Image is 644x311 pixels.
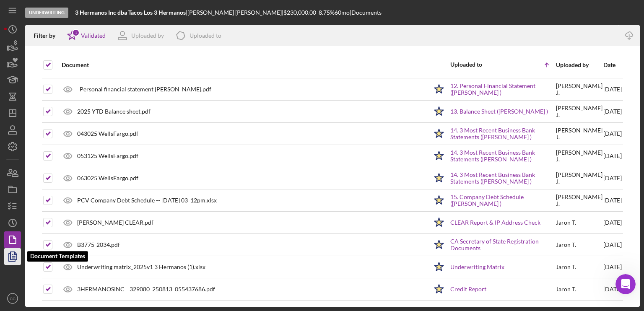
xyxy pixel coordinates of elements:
div: B3775-2034.pdf [77,241,120,248]
div: [PERSON_NAME] J . [556,127,602,140]
text: CC [10,296,16,301]
div: [DATE] [603,123,622,144]
div: Exporting Data [12,168,156,183]
div: [PERSON_NAME] CLEAR.pdf [77,219,153,226]
button: Search for help [12,117,156,133]
div: 1 [72,29,80,36]
b: 3 Hermanos Inc dba Tacos Los 3 Hermanos [75,9,186,16]
div: [DATE] [603,279,622,300]
div: 063025 WellsFargo.pdf [77,175,138,181]
button: Messages [56,225,112,259]
div: Uploaded by [131,32,164,39]
div: Pipeline and Forecast View [17,140,140,149]
div: | Documents [350,9,382,16]
img: Profile image for Christina [122,13,138,30]
a: 12. Personal Financial Statement ([PERSON_NAME] ) [450,83,555,96]
a: 14. 3 Most Recent Business Bank Statements ([PERSON_NAME] ) [450,171,555,185]
div: 2025 YTD Balance sheet.pdf [77,108,151,115]
div: We typically reply in a few hours [17,223,140,231]
span: Messages [70,246,99,252]
iframe: Intercom live chat [615,274,636,294]
div: Close [144,13,159,29]
div: Underwriting matrix_2025v1 3 Hermanos (1).xlsx [77,264,205,270]
img: logo [17,16,30,29]
div: Date [603,62,622,68]
a: Underwriting Matrix [450,264,504,270]
a: 14. 3 Most Recent Business Bank Statements ([PERSON_NAME] ) [450,149,555,163]
div: 3HERMANOSINC__329080_250813_055437686.pdf [77,286,215,293]
a: 13. Balance Sheet ([PERSON_NAME] ) [450,108,548,115]
a: CLEAR Report & IP Address Check [450,219,540,226]
a: Credit Report [450,286,486,293]
div: [PERSON_NAME] J . [556,149,602,163]
div: [DATE] [603,101,622,122]
div: Underwriting [25,8,68,18]
a: 15. Company Debt Schedule ([PERSON_NAME] ) [450,194,555,207]
div: 053125 WellsFargo.pdf [77,153,138,159]
div: Document [62,62,428,68]
div: [PERSON_NAME] J . [556,83,602,96]
div: [DATE] [603,168,622,189]
div: Validated [81,32,106,39]
div: Jaron T . [556,241,576,248]
div: [PERSON_NAME] J . [556,105,602,118]
div: Uploaded to [190,32,221,39]
div: Jaron T . [556,286,576,293]
div: Archive a Project [12,183,156,199]
div: $230,000.00 [283,9,319,16]
div: [DATE] [603,234,622,255]
button: Help [112,225,168,259]
span: Search for help [17,121,68,130]
div: | [75,9,187,16]
div: Filter by [34,32,62,39]
p: How can we help? [17,88,151,102]
div: Uploaded to [450,61,503,68]
button: CC [4,290,21,307]
div: [PERSON_NAME] J . [556,194,602,207]
div: _Personal financial statement [PERSON_NAME].pdf [77,86,211,93]
a: CA Secretary of State Registration Documents [450,238,555,251]
div: Send us a message [17,214,140,223]
p: Hi [PERSON_NAME] 👋 [17,60,151,88]
div: [DATE] [603,145,622,166]
div: [DATE] [603,257,622,277]
div: Exporting Data [17,171,140,180]
div: [DATE] [603,79,622,100]
div: [PERSON_NAME] J . [556,171,602,185]
div: Update Permissions Settings [17,155,140,164]
span: Help [133,246,146,252]
div: Update Permissions Settings [12,152,156,168]
a: 14. 3 Most Recent Business Bank Statements ([PERSON_NAME] ) [450,127,555,140]
span: Home [18,246,37,252]
div: 60 mo [335,9,350,16]
div: [PERSON_NAME] [PERSON_NAME] | [187,9,283,16]
div: Jaron T . [556,264,576,270]
div: 043025 WellsFargo.pdf [77,130,138,137]
div: 8.75 % [319,9,335,16]
div: PCV Company Debt Schedule -- [DATE] 03_12pm.xlsx [77,197,217,204]
div: Uploaded by [556,62,602,68]
div: Pipeline and Forecast View [12,137,156,152]
div: Jaron T . [556,219,576,226]
div: Archive a Project [17,187,140,195]
div: [DATE] [603,190,622,211]
div: Send us a messageWe typically reply in a few hours [8,207,159,238]
div: [DATE] [603,212,622,233]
